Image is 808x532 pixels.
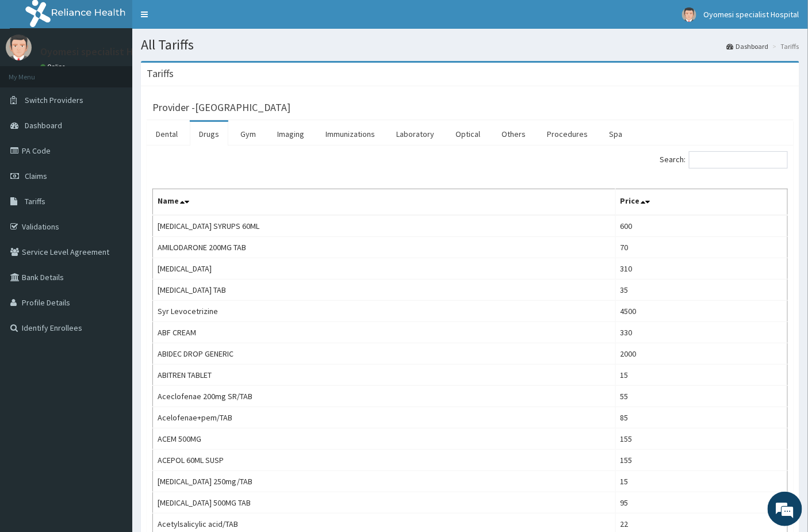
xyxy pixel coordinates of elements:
[615,258,787,280] td: 310
[152,102,290,113] h3: Provider - [GEOGRAPHIC_DATA]
[492,122,535,146] a: Others
[60,64,193,79] div: Chat with us now
[615,407,787,428] td: 85
[190,122,228,146] a: Drugs
[153,365,616,386] td: ABITREN TABLET
[153,301,616,322] td: Syr Levocetrizine
[153,386,616,407] td: Aceclofenae 200mg SR/TAB
[40,63,68,71] a: Online
[147,122,187,146] a: Dental
[538,122,597,146] a: Procedures
[147,68,174,79] h3: Tariffs
[600,122,631,146] a: Spa
[153,322,616,343] td: ABF CREAM
[153,280,616,301] td: [MEDICAL_DATA] TAB
[153,492,616,514] td: [MEDICAL_DATA] 500MG TAB
[770,41,799,51] li: Tariffs
[153,407,616,428] td: Acelofenae+pem/TAB
[153,343,616,365] td: ABIDEC DROP GENERIC
[615,428,787,450] td: 155
[387,122,443,146] a: Laboratory
[615,237,787,258] td: 70
[615,301,787,322] td: 4500
[615,471,787,492] td: 15
[615,450,787,471] td: 155
[189,6,216,33] div: Minimize live chat window
[615,365,787,386] td: 15
[153,215,616,237] td: [MEDICAL_DATA] SYRUPS 60ML
[153,450,616,471] td: ACEPOL 60ML SUSP
[615,280,787,301] td: 35
[446,122,489,146] a: Optical
[153,237,616,258] td: AMILODARONE 200MG TAB
[316,122,384,146] a: Immunizations
[689,151,788,169] input: Search:
[153,471,616,492] td: [MEDICAL_DATA] 250mg/TAB
[231,122,265,146] a: Gym
[682,7,696,22] img: User Image
[25,120,62,131] span: Dashboard
[153,189,616,216] th: Name
[67,145,159,261] span: We're online!
[615,343,787,365] td: 2000
[660,151,788,169] label: Search:
[40,47,164,57] p: Oyomesi specialist Hospital
[615,492,787,514] td: 95
[615,215,787,237] td: 600
[703,9,799,20] span: Oyomesi specialist Hospital
[141,37,799,52] h1: All Tariffs
[615,322,787,343] td: 330
[25,196,45,206] span: Tariffs
[153,258,616,280] td: [MEDICAL_DATA]
[6,35,32,60] img: User Image
[153,428,616,450] td: ACEM 500MG
[726,41,769,51] a: Dashboard
[25,95,83,105] span: Switch Providers
[615,189,787,216] th: Price
[25,171,47,181] span: Claims
[615,386,787,407] td: 55
[21,58,47,86] img: d_794563401_company_1708531726252_794563401
[6,314,219,354] textarea: Type your message and hit 'Enter'
[268,122,313,146] a: Imaging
